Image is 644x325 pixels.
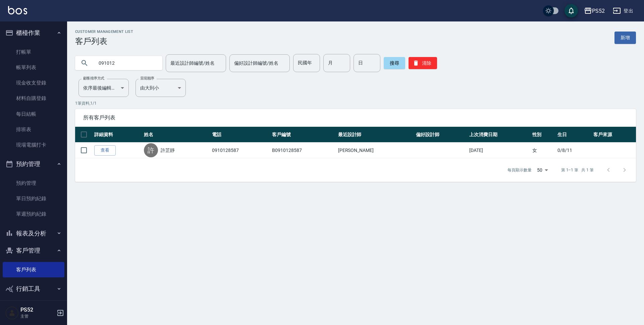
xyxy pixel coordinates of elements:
[592,127,636,143] th: 客戶來源
[556,143,592,158] td: 0/8/11
[468,127,530,143] th: 上次消費日期
[409,57,437,69] button: 清除
[3,75,64,91] a: 現金收支登錄
[136,79,186,97] div: 由大到小
[561,167,594,173] p: 第 1–1 筆 共 1 筆
[534,161,550,179] div: 50
[336,143,414,158] td: [PERSON_NAME]
[3,242,64,259] button: 客戶管理
[210,127,270,143] th: 電話
[414,127,468,143] th: 偏好設計師
[94,145,116,156] a: 查看
[142,127,210,143] th: 姓名
[336,127,414,143] th: 最近設計師
[468,143,530,158] td: [DATE]
[3,155,64,173] button: 預約管理
[75,100,636,106] p: 1 筆資料, 1 / 1
[3,122,64,137] a: 排班表
[3,191,64,206] a: 單日預約紀錄
[78,79,129,97] div: 依序最後編輯時間
[94,54,157,72] input: 搜尋關鍵字
[531,143,556,158] td: 女
[3,106,64,122] a: 每日結帳
[610,5,636,17] button: 登出
[3,44,64,60] a: 打帳單
[3,91,64,106] a: 材料自購登錄
[3,175,64,191] a: 預約管理
[144,143,158,157] div: 許
[75,30,133,34] h2: Customer Management List
[384,57,405,69] button: 搜尋
[3,262,64,277] a: 客戶列表
[161,147,175,154] a: 許芷靜
[3,206,64,222] a: 單週預約紀錄
[5,306,19,320] img: Person
[20,307,55,313] h5: PS52
[507,167,532,173] p: 每頁顯示數量
[83,114,628,121] span: 所有客戶列表
[8,6,27,14] img: Logo
[140,76,154,81] label: 呈現順序
[614,32,636,44] a: 新增
[581,4,607,18] button: PS52
[270,143,336,158] td: B0910128587
[20,313,55,319] p: 主管
[93,127,142,143] th: 詳細資料
[270,127,336,143] th: 客戶編號
[210,143,270,158] td: 0910128587
[592,7,605,15] div: PS52
[531,127,556,143] th: 性別
[3,225,64,242] button: 報表及分析
[3,137,64,153] a: 現場電腦打卡
[3,280,64,297] button: 行銷工具
[83,76,104,81] label: 顧客排序方式
[3,24,64,42] button: 櫃檯作業
[75,37,133,46] h3: 客戶列表
[565,4,578,17] button: save
[556,127,592,143] th: 生日
[3,60,64,75] a: 帳單列表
